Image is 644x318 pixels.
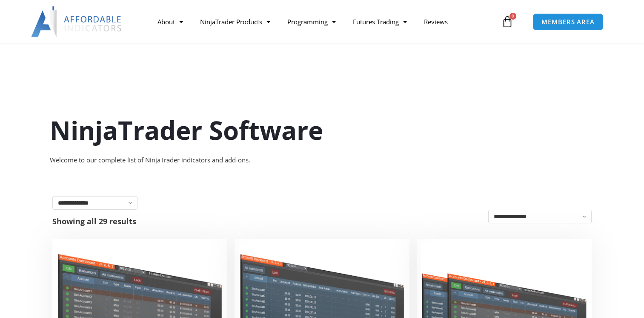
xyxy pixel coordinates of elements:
[31,6,123,37] img: LogoAI | Affordable Indicators – NinjaTrader
[279,12,344,32] a: Programming
[415,12,456,32] a: Reviews
[541,19,595,25] span: MEMBERS AREA
[50,154,595,166] div: Welcome to our complete list of NinjaTrader indicators and add-ons.
[489,9,526,34] a: 0
[344,12,415,32] a: Futures Trading
[192,12,279,32] a: NinjaTrader Products
[149,12,192,32] a: About
[509,13,516,20] span: 0
[50,112,595,148] h1: NinjaTrader Software
[149,12,499,32] nav: Menu
[532,13,604,31] a: MEMBERS AREA
[52,217,136,225] p: Showing all 29 results
[488,210,592,223] select: Shop order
